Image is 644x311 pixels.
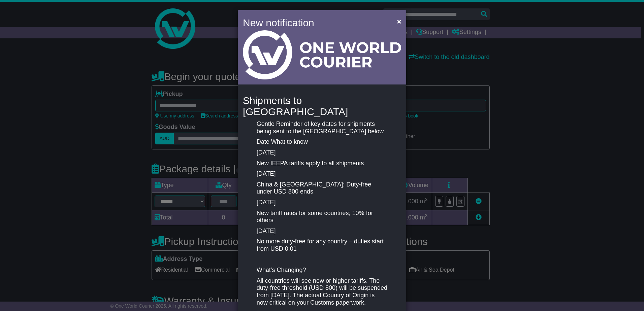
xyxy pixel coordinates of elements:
[257,170,387,178] p: [DATE]
[243,30,401,79] img: Light
[257,277,387,306] p: All countries will see new or higher tariffs. The duty-free threshold (USD 800) will be suspended...
[394,14,405,28] button: Close
[257,238,387,252] p: No more duty-free for any country – duties start from USD 0.01
[243,95,401,117] h4: Shipments to [GEOGRAPHIC_DATA]
[257,199,387,206] p: [DATE]
[397,18,401,25] span: ×
[243,15,387,30] h4: New notification
[257,267,387,274] p: What’s Changing?
[257,181,387,196] p: China & [GEOGRAPHIC_DATA]: Duty-free under USD 800 ends
[257,149,387,157] p: [DATE]
[257,120,387,135] p: Gentle Reminder of key dates for shipments being sent to the [GEOGRAPHIC_DATA] below
[257,228,387,235] p: [DATE]
[257,138,387,146] p: Date What to know
[257,160,387,167] p: New IEEPA tariffs apply to all shipments
[257,210,387,224] p: New tariff rates for some countries; 10% for others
